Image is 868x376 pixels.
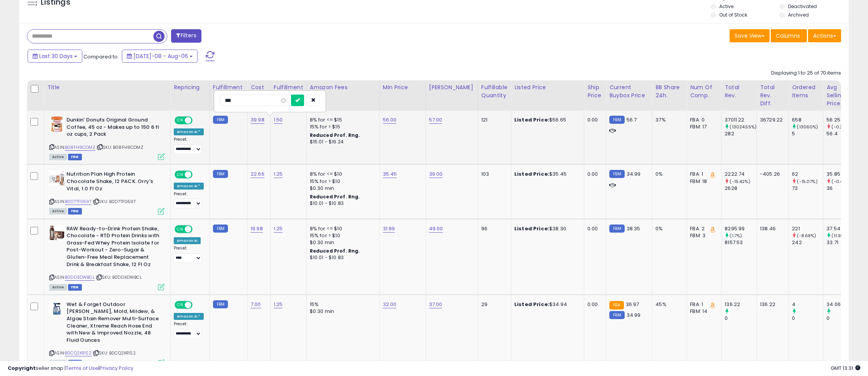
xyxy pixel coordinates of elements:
[213,170,228,178] small: FBM
[514,225,549,232] b: Listed Price:
[310,308,374,315] div: $0.30 min
[310,301,374,308] div: 15%
[213,83,244,92] div: Fulfillment
[690,232,715,239] div: FBM: 3
[174,128,204,135] div: Amazon AI *
[383,225,395,233] a: 31.99
[174,137,204,154] div: Preset:
[310,178,374,185] div: 15% for > $10
[49,116,165,159] div: ASIN:
[760,83,785,108] div: Total Rev. Diff.
[760,225,783,232] div: 138.46
[28,50,82,63] button: Last 30 Days
[429,83,475,92] div: [PERSON_NAME]
[690,178,715,185] div: FBM: 18
[627,311,641,319] span: 34.99
[383,116,397,124] a: 56.00
[587,301,600,308] div: 0.00
[310,171,374,178] div: 8% for <= $10
[655,225,681,232] div: 0%
[792,116,823,123] div: 658
[175,117,185,124] span: ON
[690,116,715,123] div: FBA: 0
[310,185,374,192] div: $0.30 min
[792,185,823,192] div: 73
[251,225,263,233] a: 19.98
[213,225,228,233] small: FBM
[690,123,715,130] div: FBM: 17
[481,225,505,232] div: 96
[609,225,624,233] small: FBM
[310,123,374,130] div: 15% for > $15
[83,53,119,60] span: Compared to:
[8,364,36,372] strong: Copyright
[514,225,578,232] div: $38.30
[65,144,95,151] a: B08FH9CDMZ
[655,83,683,100] div: BB Share 24h.
[274,83,303,100] div: Fulfillment Cost
[429,170,443,178] a: 39.00
[725,225,757,232] div: 8295.99
[429,225,443,233] a: 49.00
[831,178,851,185] small: (-0.42%)
[65,198,91,205] a: B0D7TFG59T
[481,171,505,178] div: 103
[481,116,505,123] div: 121
[514,301,578,308] div: $34.94
[587,225,600,232] div: 0.00
[690,301,715,308] div: FBA: 1
[514,116,549,123] b: Listed Price:
[49,301,65,316] img: 41Z+FkUd-1L._SL40_.jpg
[730,29,770,42] button: Save View
[655,171,681,178] div: 0%
[383,83,422,92] div: Min Price
[808,29,841,42] button: Actions
[213,300,228,308] small: FBM
[690,83,718,100] div: Num of Comp.
[67,225,160,270] b: RAW Ready-to-Drink Protein Shake, Chocolate - RTD Protein Drinks with Grass-Fed Whey Protein Isol...
[175,226,185,232] span: ON
[49,225,165,289] div: ASIN:
[609,83,649,100] div: Current Buybox Price
[760,301,783,308] div: 136.22
[725,239,757,246] div: 8157.53
[725,315,757,322] div: 0
[49,171,65,186] img: 41uczdr8BGL._SL40_.jpg
[310,139,374,145] div: $15.01 - $16.24
[310,232,374,239] div: 15% for > $10
[191,171,204,178] span: OFF
[626,301,639,308] span: 36.97
[174,191,204,209] div: Preset:
[68,154,82,160] span: FBM
[274,170,283,178] a: 1.25
[730,233,742,239] small: (1.7%)
[274,225,283,233] a: 1.25
[39,52,73,60] span: Last 30 Days
[251,116,264,124] a: 39.98
[725,130,757,137] div: 282
[792,315,823,322] div: 0
[67,301,160,346] b: Wet & Forget Outdoor [PERSON_NAME], Mold, Mildew, & Algae Stain Remover Multi-Surface Cleaner, Xt...
[514,83,581,92] div: Listed Price
[49,284,67,291] span: All listings currently available for purchase on Amazon
[174,246,204,263] div: Preset:
[730,124,757,130] small: (13024.55%)
[174,313,204,320] div: Amazon AI *
[49,116,65,132] img: 51MDT5EKcUL._SL40_.jpg
[481,301,505,308] div: 29
[310,193,360,200] b: Reduced Prof. Rng.
[826,116,858,123] div: 56.25
[771,29,807,42] button: Columns
[730,178,750,185] small: (-15.42%)
[719,3,733,10] label: Active
[251,83,267,92] div: Cost
[49,154,67,160] span: All listings currently available for purchase on Amazon
[174,83,206,92] div: Repricing
[719,12,747,18] label: Out of Stock
[792,301,823,308] div: 4
[251,170,264,178] a: 22.66
[174,321,204,339] div: Preset:
[310,248,360,254] b: Reduced Prof. Rng.
[191,226,204,232] span: OFF
[310,132,360,138] b: Reduced Prof. Rng.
